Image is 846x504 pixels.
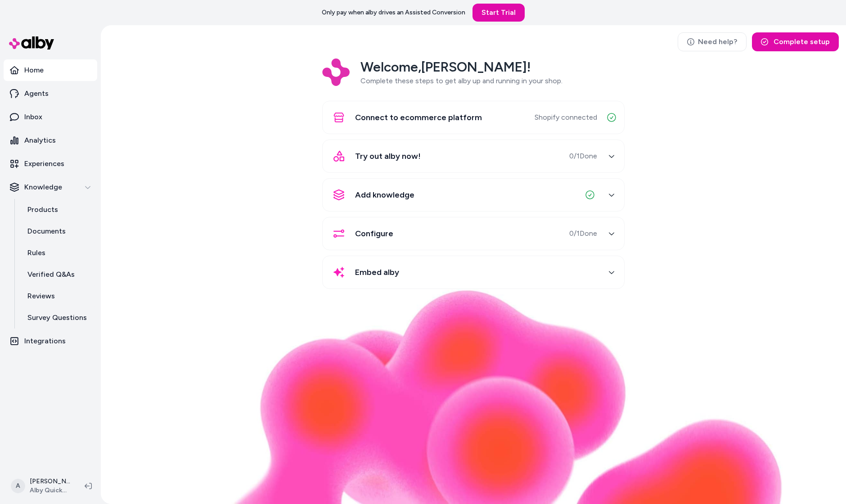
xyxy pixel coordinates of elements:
a: Need help? [678,32,747,51]
a: Reviews [18,285,97,307]
a: Home [4,59,97,81]
span: Configure [355,227,393,240]
a: Experiences [4,153,97,175]
p: Experiences [24,158,64,169]
button: Complete setup [752,32,839,51]
p: Integrations [24,336,66,346]
span: A [11,479,25,493]
a: Start Trial [472,4,525,22]
button: Configure0/1Done [328,223,619,244]
a: Survey Questions [18,307,97,328]
p: Reviews [27,291,55,301]
p: Rules [27,247,45,258]
button: Add knowledge [328,184,619,206]
button: Embed alby [328,261,619,283]
a: Documents [18,220,97,242]
span: Complete these steps to get alby up and running in your shop. [360,76,562,85]
a: Integrations [4,330,97,352]
p: Only pay when alby drives an Assisted Conversion [322,8,465,17]
p: Survey Questions [27,312,87,323]
p: Home [24,65,44,76]
p: [PERSON_NAME] [30,477,70,486]
span: 0 / 1 Done [569,151,597,162]
a: Verified Q&As [18,264,97,285]
p: Documents [27,226,66,237]
p: Agents [24,88,49,99]
img: Logo [322,58,350,86]
span: Alby QuickStart Store [30,486,70,495]
span: Try out alby now! [355,150,421,162]
span: Embed alby [355,266,399,279]
p: Verified Q&As [27,269,75,280]
a: Inbox [4,106,97,128]
span: 0 / 1 Done [569,228,597,239]
h2: Welcome, [PERSON_NAME] ! [360,58,562,76]
button: Try out alby now!0/1Done [328,145,619,167]
p: Knowledge [24,182,62,193]
a: Rules [18,242,97,264]
p: Analytics [24,135,56,146]
img: alby Bubble [164,289,783,504]
a: Agents [4,83,97,104]
img: alby Logo [9,36,54,49]
button: Connect to ecommerce platformShopify connected [328,107,619,128]
span: Shopify connected [535,112,597,123]
span: Add knowledge [355,189,414,201]
a: Analytics [4,130,97,151]
button: A[PERSON_NAME]Alby QuickStart Store [5,472,77,500]
button: Knowledge [4,176,97,198]
p: Products [27,204,58,215]
p: Inbox [24,112,42,122]
span: Connect to ecommerce platform [355,111,482,124]
a: Products [18,199,97,220]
